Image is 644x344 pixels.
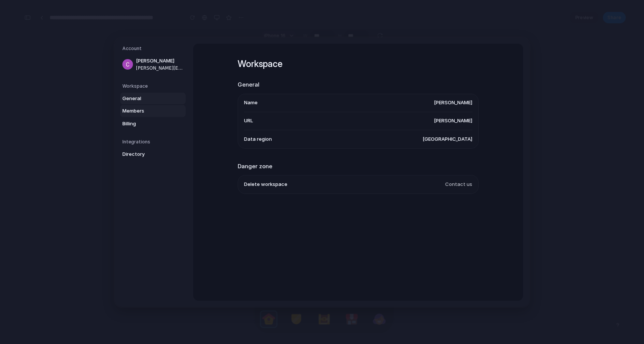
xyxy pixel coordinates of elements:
h5: Integrations [122,139,186,145]
span: 500 [92,7,102,15]
img: ae912c0b7a66354a850e6733ef653cb.svg [32,151,62,185]
img: ba95e6081679d9d7e8c132da5cfce1ec.svg [43,5,53,17]
span: [PERSON_NAME] [136,57,184,65]
div: START [57,67,90,84]
img: Guidebook [125,32,134,41]
h1: Workspace [238,57,479,71]
span: 0 [55,7,58,15]
span: [GEOGRAPHIC_DATA] [423,135,472,143]
span: Members [122,107,171,115]
img: f4b1c683214cf55f5ddea4535b983745.svg [66,224,81,237]
span: Name [244,99,258,107]
img: c14e05be9c1af1d7d0b54c6eed7eee.svg [81,5,90,17]
span: Delete workspace [244,181,287,188]
span: [PERSON_NAME] [434,117,472,125]
a: Billing [120,117,186,129]
a: General [120,92,186,104]
h1: SECTION 1, UNIT 1 [12,26,113,35]
img: cbb0e971ac10030a120848c71c419892.svg [49,122,64,134]
span: 5 [139,7,143,15]
span: [PERSON_NAME][EMAIL_ADDRESS][DOMAIN_NAME] [136,64,184,71]
img: fdba477c56a8eeb23f0f7e67fdec6d9.svg [125,5,137,17]
span: Directory [122,151,171,158]
span: Form basic sentences [12,36,87,44]
span: [PERSON_NAME] [434,99,472,107]
h5: Account [122,45,186,52]
span: General [122,94,171,102]
img: ef9c771afdb674f0ff82fae25c6a7b0a.svg [66,88,81,100]
span: Billing [122,120,171,127]
img: cbb0e971ac10030a120848c71c419892.svg [49,195,64,208]
span: Contact us [445,181,472,188]
span: Data region [244,135,272,143]
a: Directory [120,148,186,160]
a: [PERSON_NAME][PERSON_NAME][EMAIL_ADDRESS][DOMAIN_NAME] [120,55,186,74]
a: Members [120,105,186,117]
h5: Workspace [122,82,186,89]
h2: General [238,81,479,89]
h2: Danger zone [238,162,479,170]
span: URL [244,117,253,125]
